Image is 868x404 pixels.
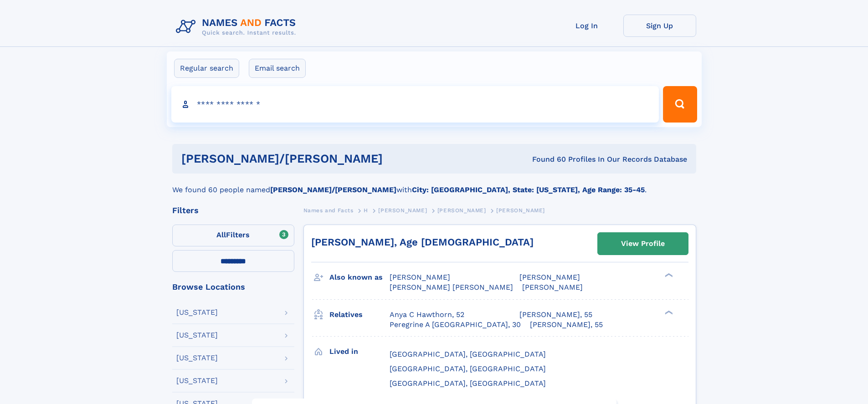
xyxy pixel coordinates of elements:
div: ❯ [663,309,673,315]
div: Filters [172,206,294,215]
div: Found 60 Profiles In Our Records Database [457,154,687,164]
span: All [216,230,226,239]
label: Email search [249,59,306,78]
span: H [364,207,368,214]
div: View Profile [621,233,665,254]
a: [PERSON_NAME], 55 [530,320,603,330]
span: [PERSON_NAME] [378,207,427,214]
span: [PERSON_NAME] [390,273,450,281]
a: [PERSON_NAME], 55 [519,310,592,320]
span: [GEOGRAPHIC_DATA], [GEOGRAPHIC_DATA] [390,350,546,358]
span: [PERSON_NAME] [PERSON_NAME] [390,283,513,291]
div: [US_STATE] [176,354,218,362]
b: City: [GEOGRAPHIC_DATA], State: [US_STATE], Age Range: 35-45 [412,185,645,194]
a: Peregrine A [GEOGRAPHIC_DATA], 30 [390,320,521,330]
a: [PERSON_NAME] [378,205,427,216]
button: Search Button [663,86,697,123]
a: Sign Up [623,15,696,37]
input: search input [171,86,659,123]
img: Logo Names and Facts [172,15,303,39]
span: [PERSON_NAME] [522,283,583,291]
a: [PERSON_NAME] [437,205,486,216]
a: [PERSON_NAME], Age [DEMOGRAPHIC_DATA] [311,236,534,248]
label: Regular search [174,59,239,78]
label: Filters [172,225,294,246]
div: Browse Locations [172,283,294,291]
div: [US_STATE] [176,309,218,316]
div: ❯ [663,272,673,278]
div: We found 60 people named with . [172,174,696,195]
div: [US_STATE] [176,377,218,384]
span: [PERSON_NAME] [519,273,580,281]
a: H [364,205,368,216]
a: Anya C Hawthorn, 52 [390,310,464,320]
h3: Lived in [329,344,390,359]
div: [US_STATE] [176,332,218,339]
h1: [PERSON_NAME]/[PERSON_NAME] [181,153,457,164]
span: [PERSON_NAME] [437,207,486,214]
a: Log In [550,15,623,37]
h3: Also known as [329,270,390,285]
span: [PERSON_NAME] [496,207,545,214]
h3: Relatives [329,307,390,322]
b: [PERSON_NAME]/[PERSON_NAME] [270,185,396,194]
span: [GEOGRAPHIC_DATA], [GEOGRAPHIC_DATA] [390,379,546,388]
a: View Profile [598,233,688,255]
a: Names and Facts [303,205,354,216]
span: [GEOGRAPHIC_DATA], [GEOGRAPHIC_DATA] [390,364,546,373]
